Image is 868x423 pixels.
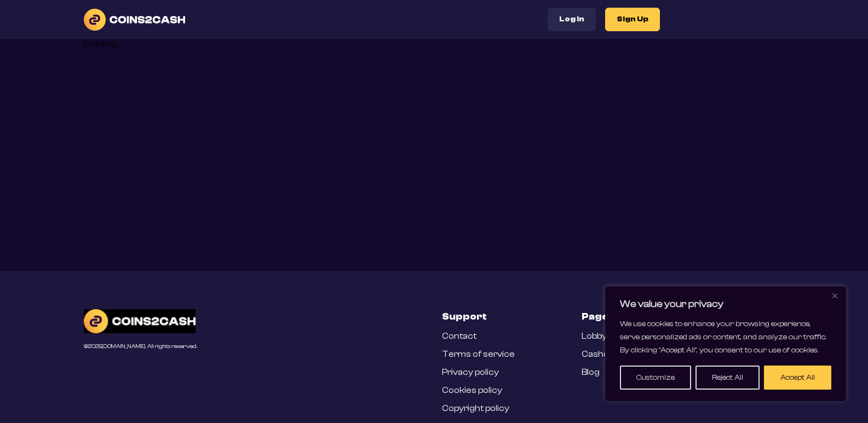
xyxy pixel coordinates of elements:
[442,367,499,378] a: Privacy policy
[832,293,837,298] img: Close
[605,286,846,401] div: We value your privacy
[84,309,196,333] img: C2C Logo
[620,298,831,311] p: We value your privacy
[548,8,596,31] button: Log In
[620,366,691,390] button: Customize
[442,385,502,396] a: Cookies policy
[695,366,760,390] button: Reject All
[84,39,785,49] div: Loading...
[582,349,618,360] a: Cashout
[442,309,487,323] h3: Support
[84,9,185,31] img: logo text
[582,367,600,378] a: Blog
[764,366,831,390] button: Accept All
[442,403,509,414] a: Copyright policy
[620,317,831,357] p: We use cookies to enhance your browsing experience, serve personalized ads or content, and analyz...
[84,344,197,350] div: © 2025 [DOMAIN_NAME]. All rights reserved.
[605,8,660,31] button: Sign Up
[828,289,841,302] button: Close
[582,309,614,323] h3: Pages
[582,331,607,341] a: Lobby
[442,331,476,341] a: Contact
[442,349,515,360] a: Terms of service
